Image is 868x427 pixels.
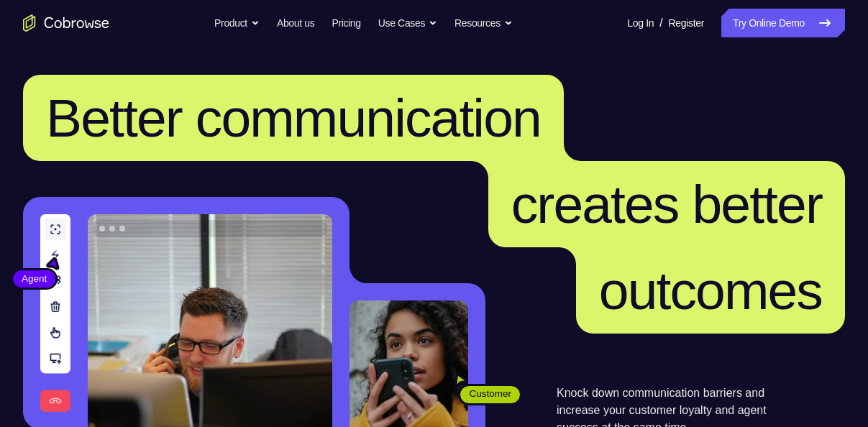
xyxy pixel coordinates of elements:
[627,9,654,37] a: Log In
[511,174,822,234] span: creates better
[332,9,360,37] a: Pricing
[454,9,513,37] button: Resources
[721,9,845,37] a: Try Online Demo
[214,9,260,37] button: Product
[23,14,109,32] a: Go to the home page
[46,88,541,148] span: Better communication
[599,260,822,321] span: outcomes
[659,14,662,32] span: /
[669,9,704,37] a: Register
[277,9,314,37] a: About us
[378,9,437,37] button: Use Cases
